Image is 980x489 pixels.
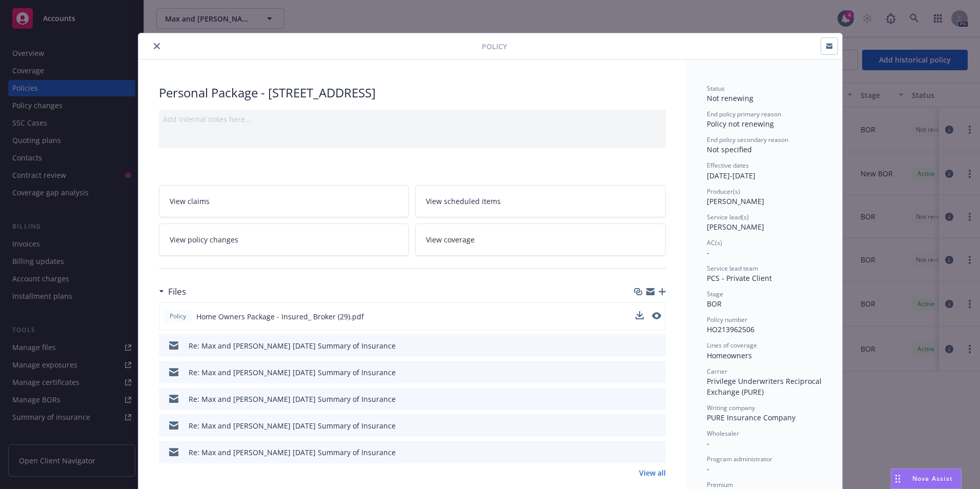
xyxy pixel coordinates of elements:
span: [PERSON_NAME] [707,196,764,206]
div: Re: Max and [PERSON_NAME] [DATE] Summary of Insurance [189,420,396,431]
span: - [707,464,709,474]
button: preview file [652,311,661,322]
button: download file [636,447,644,458]
button: download file [636,311,644,322]
span: Nova Assist [912,474,953,483]
span: Policy number [707,315,747,324]
span: BOR [707,299,722,309]
span: Producer(s) [707,187,740,196]
span: HO213962506 [707,324,754,334]
button: preview file [652,312,661,319]
span: PCS - Private Client [707,273,772,283]
button: download file [636,311,644,319]
span: Service lead team [707,264,758,273]
span: Home Owners Package - Insured_ Broker (29).pdf [196,311,364,322]
div: Re: Max and [PERSON_NAME] [DATE] Summary of Insurance [189,447,396,458]
button: preview file [652,367,662,378]
span: Status [707,84,725,93]
button: download file [636,340,644,351]
span: Wholesaler [707,429,739,438]
span: View scheduled items [426,196,501,207]
a: View coverage [415,223,666,256]
span: Program administrator [707,455,772,463]
button: preview file [652,394,662,404]
span: Lines of coverage [707,341,757,350]
span: Policy not renewing [707,119,774,129]
span: Effective dates [707,161,749,170]
h3: Files [168,285,186,298]
span: AC(s) [707,238,722,247]
button: preview file [652,340,662,351]
button: Nova Assist [891,468,962,489]
span: Policy [168,312,188,321]
span: Policy [482,41,507,52]
span: View policy changes [170,234,238,245]
div: Drag to move [891,469,904,488]
button: preview file [652,420,662,431]
span: Stage [707,290,723,298]
button: download file [636,394,644,404]
span: End policy primary reason [707,110,781,118]
a: View all [639,467,666,478]
div: Re: Max and [PERSON_NAME] [DATE] Summary of Insurance [189,367,396,378]
span: View coverage [426,234,475,245]
span: Service lead(s) [707,213,749,221]
span: PURE Insurance Company [707,413,795,422]
div: Add internal notes here... [163,114,662,125]
span: Carrier [707,367,727,376]
div: [DATE] - [DATE] [707,161,822,180]
div: Personal Package - [STREET_ADDRESS] [159,84,666,101]
span: Homeowners [707,351,752,360]
span: Privilege Underwriters Reciprocal Exchange (PURE) [707,376,824,397]
button: preview file [652,447,662,458]
button: download file [636,367,644,378]
div: Re: Max and [PERSON_NAME] [DATE] Summary of Insurance [189,340,396,351]
span: - [707,248,709,257]
a: View scheduled items [415,185,666,217]
span: - [707,438,709,448]
a: View policy changes [159,223,410,256]
a: View claims [159,185,410,217]
span: End policy secondary reason [707,135,788,144]
button: close [151,40,163,52]
span: Writing company [707,403,755,412]
div: Re: Max and [PERSON_NAME] [DATE] Summary of Insurance [189,394,396,404]
span: View claims [170,196,210,207]
span: [PERSON_NAME] [707,222,764,232]
div: Files [159,285,186,298]
span: Premium [707,480,733,489]
span: Not renewing [707,93,753,103]
span: Not specified [707,145,752,154]
button: download file [636,420,644,431]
